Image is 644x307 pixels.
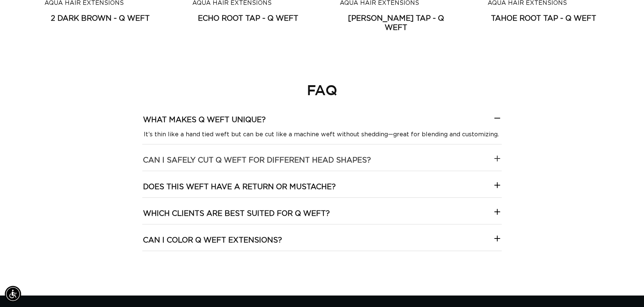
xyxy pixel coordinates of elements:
[142,81,502,99] h2: FAQ
[5,286,21,302] div: Accessibility Menu
[142,171,502,197] summary: Does this weft have a return or mustache?
[142,130,502,139] div: It’s thin like a hand tied weft but can be cut like a machine weft without shedding—great for ble...
[143,236,282,245] h3: Can I color Q Weft extensions?
[192,14,304,23] a: Echo Root Tap - Q Weft
[142,144,502,171] summary: Can I safely cut Q Weft for different head shapes?
[143,209,330,218] h3: Which clients are best suited for Q Weft?
[142,104,502,130] summary: What makes Q Weft unique?
[44,14,156,23] a: 2 Dark Brown - Q Weft
[340,14,452,33] a: [PERSON_NAME] Tap - Q Weft
[143,115,266,125] h3: What makes Q Weft unique?
[488,14,600,23] a: Tahoe Root Tap - Q Weft
[607,271,644,307] iframe: Chat Widget
[142,224,502,251] summary: Can I color Q Weft extensions?
[143,182,336,192] h3: Does this weft have a return or mustache?
[143,156,371,165] h3: Can I safely cut Q Weft for different head shapes?
[142,198,502,224] summary: Which clients are best suited for Q Weft?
